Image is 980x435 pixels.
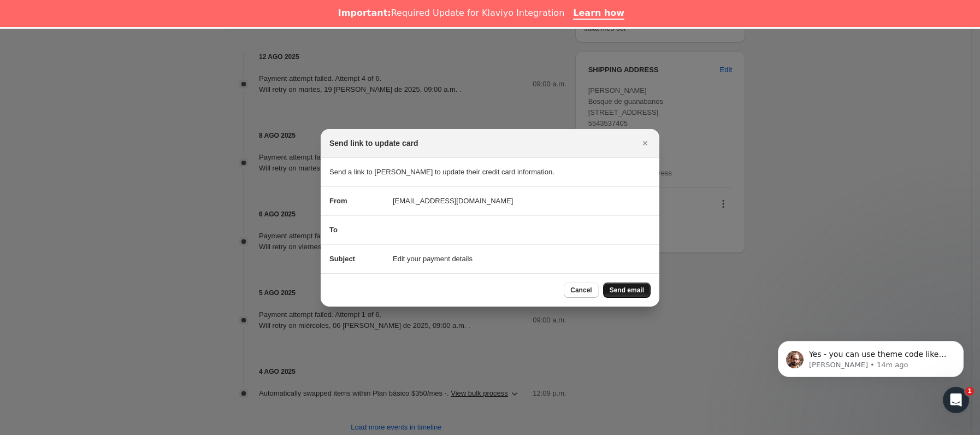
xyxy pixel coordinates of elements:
[573,8,624,20] a: Learn how
[610,286,644,295] span: Send email
[329,255,355,263] span: Subject
[761,318,980,405] iframe: Intercom notifications message
[329,197,347,205] span: From
[338,8,391,18] b: Important:
[329,226,338,234] span: To
[637,136,653,151] button: Cerrar
[603,283,651,298] button: Send email
[393,196,513,207] span: [EMAIL_ADDRESS][DOMAIN_NAME]
[564,283,598,298] button: Cancel
[965,387,974,396] span: 1
[329,138,418,149] h2: Send link to update card
[943,387,969,413] iframe: Intercom live chat
[393,254,473,264] span: Edit your payment details
[338,8,564,19] div: Required Update for Klaviyo Integration
[329,167,651,178] p: Send a link to [PERSON_NAME] to update their credit card information.
[570,286,592,295] span: Cancel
